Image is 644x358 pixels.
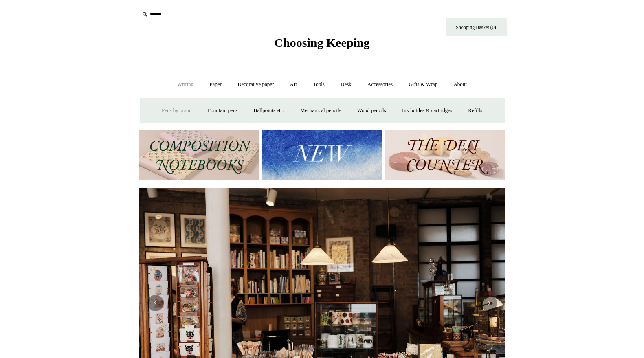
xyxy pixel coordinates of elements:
[350,100,393,121] a: Wood pencils
[274,36,369,49] span: Choosing Keeping
[283,74,304,95] a: Art
[481,295,497,311] button: Next
[139,130,259,180] img: 202302 Composition ledgers.jpg__PID:69722ee6-fa44-49dd-a067-31375e5d54ec
[446,18,507,36] a: Shopping Basket (0)
[385,130,505,180] img: The Deli Counter
[293,100,349,121] a: Mechanical pencils
[395,100,459,121] a: Ink bottles & cartridges
[446,74,474,95] a: About
[306,74,332,95] a: Tools
[461,100,490,121] a: Refills
[401,74,445,95] a: Gifts & Wrap
[147,295,164,311] button: Previous
[333,74,359,95] a: Desk
[274,42,369,48] a: Choosing Keeping
[202,74,229,95] a: Paper
[170,74,201,95] a: Writing
[246,100,292,121] a: Ballpoints etc.
[230,74,281,95] a: Decorative paper
[262,130,382,180] img: New.jpg__PID:f73bdf93-380a-4a35-bcfe-7823039498e1
[360,74,400,95] a: Accessories
[154,100,199,121] a: Pens by brand
[200,100,245,121] a: Fountain pens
